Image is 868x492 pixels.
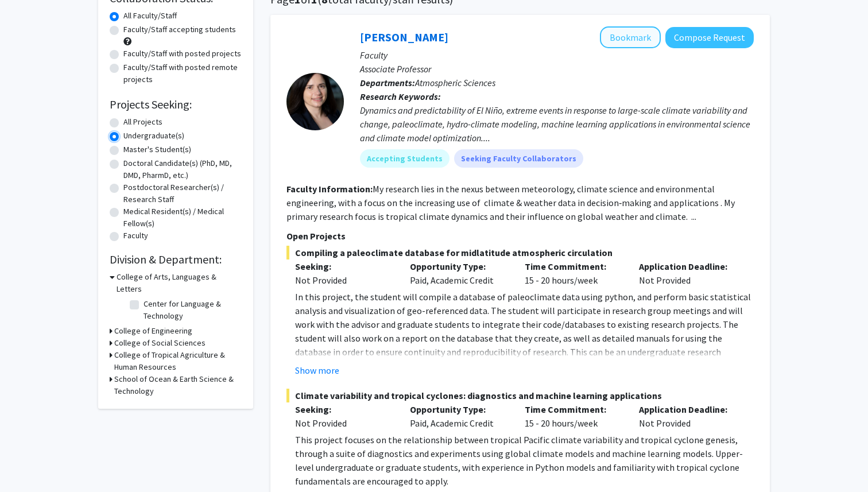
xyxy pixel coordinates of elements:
label: Center for Language & Technology [144,298,239,322]
label: Faculty/Staff with posted projects [123,48,241,60]
label: Master's Student(s) [123,144,191,156]
h3: College of Arts, Languages & Letters [117,271,242,295]
h2: Division & Department: [110,253,242,266]
label: Faculty/Staff accepting students [123,24,236,36]
mat-chip: Accepting Students [360,149,449,168]
span: Compiling a paleoclimate database for midlatitude atmospheric circulation [286,246,754,259]
div: Dynamics and predictability of El Niño, extreme events in response to large-scale climate variabi... [360,103,754,145]
label: All Faculty/Staff [123,10,177,22]
iframe: Chat [9,440,49,483]
button: Show more [295,363,339,377]
span: In this project, the student will compile a database of paleoclimate data using python, and perfo... [295,291,751,371]
label: Faculty [123,230,148,242]
h3: College of Tropical Agriculture & Human Resources [114,349,242,373]
h3: College of Social Sciences [114,337,206,349]
p: Associate Professor [360,62,754,76]
div: 15 - 20 hours/week [516,259,631,287]
p: Time Commitment: [525,259,622,273]
h3: College of Engineering [114,325,192,337]
label: Doctoral Candidate(s) (PhD, MD, DMD, PharmD, etc.) [123,157,242,181]
button: Add Christina Karamperidou to Bookmarks [600,26,661,48]
b: Faculty Information: [286,183,373,195]
label: Postdoctoral Researcher(s) / Research Staff [123,181,242,206]
p: Seeking: [295,259,393,273]
p: Opportunity Type: [410,259,507,273]
button: Compose Request to Christina Karamperidou [665,27,754,48]
p: This project focuses on the relationship between tropical Pacific climate variability and tropica... [295,433,754,488]
p: Opportunity Type: [410,402,507,416]
div: Paid, Academic Credit [401,259,516,287]
b: Research Keywords: [360,91,441,102]
div: Not Provided [630,259,745,287]
div: Not Provided [295,416,393,430]
p: Application Deadline: [639,402,737,416]
div: 15 - 20 hours/week [516,402,631,430]
p: Application Deadline: [639,259,737,273]
label: Medical Resident(s) / Medical Fellow(s) [123,206,242,230]
p: Time Commitment: [525,402,622,416]
fg-read-more: My research lies in the nexus between meteorology, climate science and environmental engineering,... [286,183,735,222]
div: Paid, Academic Credit [401,402,516,430]
div: Not Provided [295,273,393,287]
label: Faculty/Staff with posted remote projects [123,61,242,86]
div: Not Provided [630,402,745,430]
p: Faculty [360,48,754,62]
p: Seeking: [295,402,393,416]
a: [PERSON_NAME] [360,30,448,44]
span: Atmospheric Sciences [415,77,495,88]
b: Departments: [360,77,415,88]
label: Undergraduate(s) [123,130,184,142]
h2: Projects Seeking: [110,98,242,111]
h3: School of Ocean & Earth Science & Technology [114,373,242,397]
label: All Projects [123,116,162,128]
span: Climate variability and tropical cyclones: diagnostics and machine learning applications [286,389,754,402]
p: Open Projects [286,229,754,243]
mat-chip: Seeking Faculty Collaborators [454,149,583,168]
